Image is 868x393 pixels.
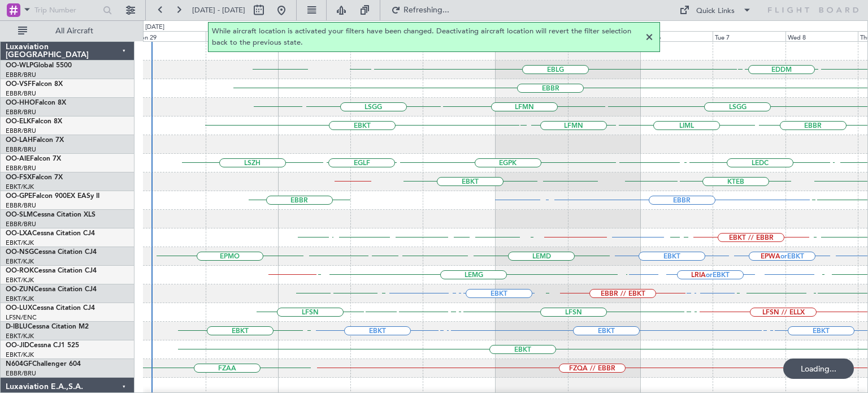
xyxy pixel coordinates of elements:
a: EBKT/KJK [6,183,34,191]
span: OO-HHO [6,100,35,106]
a: OO-ZUNCessna Citation CJ4 [6,286,97,293]
a: N604GFChallenger 604 [6,361,81,368]
span: OO-NSG [6,249,34,256]
a: EBKT/KJK [6,257,34,266]
a: EBBR/BRU [6,369,36,378]
a: OO-HHOFalcon 8X [6,100,66,106]
div: Quick Links [696,6,735,17]
a: OO-VSFFalcon 8X [6,81,63,88]
span: OO-WLP [6,62,33,69]
span: D-IBLU [6,323,28,330]
div: Loading... [783,359,854,379]
span: While aircraft location is activated your filters have been changed. Deactivating aircraft locati... [212,26,643,48]
a: OO-GPEFalcon 900EX EASy II [6,193,99,200]
span: OO-ELK [6,118,31,125]
a: EBKT/KJK [6,332,34,340]
span: OO-ZUN [6,286,34,293]
a: EBBR/BRU [6,220,36,228]
span: Refreshing... [403,6,450,14]
span: [DATE] - [DATE] [192,5,245,15]
span: OO-GPE [6,193,32,200]
a: OO-NSGCessna Citation CJ4 [6,249,97,256]
a: OO-FSXFalcon 7X [6,174,63,181]
a: EBBR/BRU [6,145,36,154]
a: OO-AIEFalcon 7X [6,156,61,162]
a: OO-LUXCessna Citation CJ4 [6,305,95,312]
span: OO-LAH [6,137,33,144]
a: OO-ELKFalcon 8X [6,118,62,125]
span: OO-ROK [6,267,34,274]
a: D-IBLUCessna Citation M2 [6,323,89,330]
a: EBKT/KJK [6,276,34,284]
a: OO-ROKCessna Citation CJ4 [6,267,97,274]
span: OO-LUX [6,305,32,312]
a: OO-SLMCessna Citation XLS [6,211,96,218]
span: OO-FSX [6,174,32,181]
a: EBBR/BRU [6,89,36,98]
button: Quick Links [674,1,757,19]
a: EBBR/BRU [6,127,36,135]
a: EBKT/KJK [6,239,34,247]
button: Refreshing... [386,1,454,19]
span: OO-VSF [6,81,32,88]
span: OO-JID [6,342,29,349]
span: N604GF [6,361,32,368]
a: OO-JIDCessna CJ1 525 [6,342,79,349]
a: OO-WLPGlobal 5500 [6,62,72,69]
a: EBKT/KJK [6,295,34,303]
span: OO-AIE [6,156,30,162]
a: OO-LXACessna Citation CJ4 [6,230,95,237]
a: EBBR/BRU [6,201,36,210]
a: EBKT/KJK [6,351,34,359]
input: Trip Number [34,2,99,19]
span: OO-LXA [6,230,32,237]
a: EBBR/BRU [6,108,36,116]
span: OO-SLM [6,211,33,218]
a: EBBR/BRU [6,164,36,172]
a: OO-LAHFalcon 7X [6,137,64,144]
a: EBBR/BRU [6,71,36,79]
a: LFSN/ENC [6,313,37,322]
